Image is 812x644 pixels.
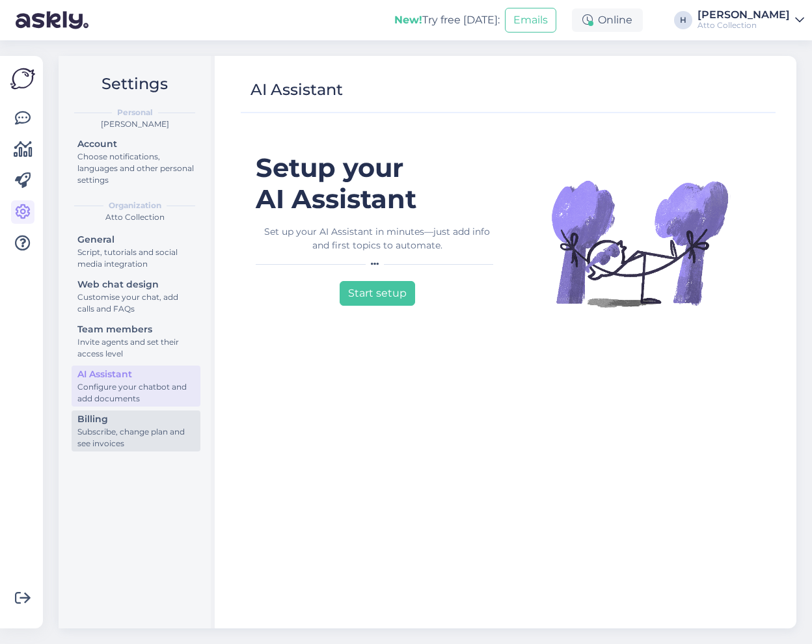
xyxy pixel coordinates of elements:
div: AI Assistant [77,368,195,381]
div: Online [572,8,643,32]
div: Account [77,137,195,151]
img: Illustration [548,152,731,334]
b: New! [394,14,422,26]
button: Emails [505,8,556,33]
div: Choose notifications, languages and other personal settings [77,151,195,186]
div: Team members [77,323,195,336]
a: BillingSubscribe, change plan and see invoices [72,410,200,451]
div: AI Assistant [250,77,343,102]
div: Atto Collection [69,211,200,223]
a: Team membersInvite agents and set their access level [72,321,200,362]
div: Configure your chatbot and add documents [77,381,195,405]
img: Askly Logo [10,66,35,91]
div: [PERSON_NAME] [697,10,790,20]
b: Organization [109,200,161,211]
div: Set up your AI Assistant in minutes—just add info and first topics to automate. [256,225,498,252]
a: AI AssistantConfigure your chatbot and add documents [72,366,200,407]
div: Web chat design [77,278,195,291]
div: Customise your chat, add calls and FAQs [77,291,195,315]
div: General [77,233,195,247]
a: Web chat designCustomise your chat, add calls and FAQs [72,276,200,317]
div: Billing [77,412,195,426]
div: Script, tutorials and social media integration [77,247,195,270]
a: [PERSON_NAME]Atto Collection [697,10,804,31]
a: AccountChoose notifications, languages and other personal settings [72,135,200,188]
h1: Setup your AI Assistant [256,152,498,215]
div: Invite agents and set their access level [77,336,195,360]
div: H [674,11,692,29]
h2: Settings [69,72,200,96]
div: [PERSON_NAME] [69,118,200,130]
button: Start setup [340,281,415,306]
div: Try free [DATE]: [394,12,500,28]
div: Subscribe, change plan and see invoices [77,426,195,449]
div: Atto Collection [697,20,790,31]
a: GeneralScript, tutorials and social media integration [72,231,200,272]
b: Personal [117,107,153,118]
